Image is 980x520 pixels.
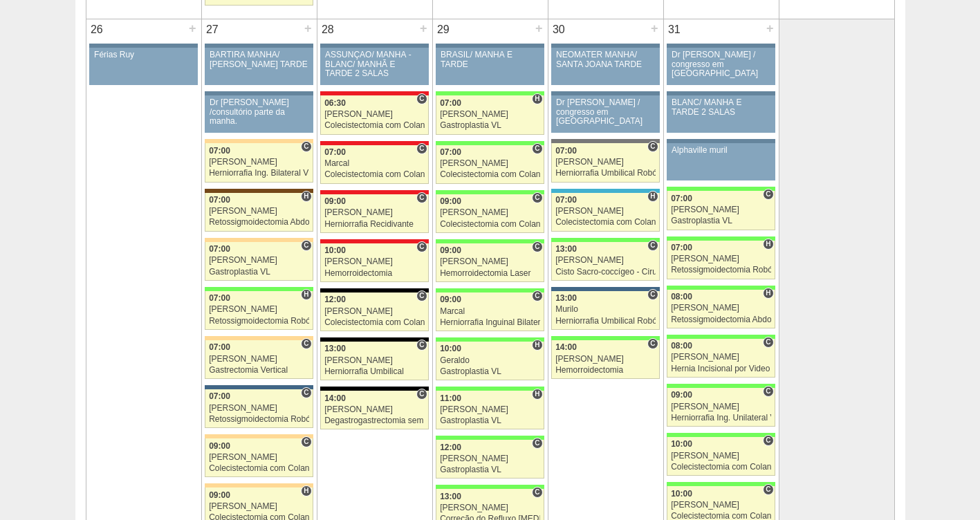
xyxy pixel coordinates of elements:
div: 27 [202,19,223,40]
div: 29 [433,19,454,40]
span: 07:00 [209,244,230,254]
div: 28 [317,19,339,40]
a: H 10:00 Geraldo Gastroplastia VL [436,342,544,380]
a: C 09:00 [PERSON_NAME] Colecistectomia com Colangiografia VL [205,438,313,477]
div: Geraldo [440,356,540,365]
div: [PERSON_NAME] [209,256,309,265]
a: H 07:00 [PERSON_NAME] Gastroplastia VL [436,95,544,134]
span: Consultório [301,387,311,398]
div: Herniorrafia Ing. Unilateral VL [671,414,771,423]
div: Key: Brasil [667,187,775,191]
a: C 07:00 [PERSON_NAME] Gastroplastia VL [205,242,313,281]
div: Key: Blanc [320,337,428,342]
div: Key: Bartira [205,336,313,340]
div: [PERSON_NAME] [671,452,771,461]
div: Cisto Sacro-coccígeo - Cirurgia [555,268,656,277]
div: Colecistectomia com Colangiografia VL [324,170,425,179]
span: 13:00 [555,244,577,254]
div: Gastroplastia VL [440,416,540,425]
div: Key: Brasil [436,288,544,292]
div: + [187,19,198,37]
span: 07:00 [324,147,346,157]
div: Key: Aviso [667,44,775,48]
div: [PERSON_NAME] [440,454,540,463]
div: Key: Assunção [320,239,428,243]
span: Consultório [647,240,658,251]
div: Key: Blanc [320,387,428,391]
div: [PERSON_NAME] [555,256,656,265]
div: [PERSON_NAME] [440,208,540,217]
div: [PERSON_NAME] [555,355,656,364]
div: Key: Brasil [436,190,544,194]
div: [PERSON_NAME] [440,503,540,512]
a: C 14:00 [PERSON_NAME] Degastrogastrectomia sem vago [320,391,428,429]
span: 09:00 [209,490,230,500]
div: Key: Aviso [205,44,313,48]
a: C 07:00 [PERSON_NAME] Gastrectomia Vertical [205,340,313,379]
span: 09:00 [209,441,230,451]
a: H 07:00 [PERSON_NAME] Colecistectomia com Colangiografia VL [551,193,659,232]
span: Consultório [301,338,311,349]
div: 31 [664,19,685,40]
a: C 09:00 [PERSON_NAME] Hemorroidectomia Laser [436,243,544,282]
span: Consultório [301,240,311,251]
span: 07:00 [209,342,230,352]
span: 13:00 [440,492,461,501]
span: Consultório [416,340,427,351]
div: Colecistectomia com Colangiografia VL [324,318,425,327]
div: [PERSON_NAME] [671,304,771,313]
a: BRASIL/ MANHÃ E TARDE [436,48,544,85]
div: Key: Brasil [551,336,659,340]
div: Hemorroidectomia [555,366,656,375]
div: Gastroplastia VL [440,465,540,474]
span: 06:30 [324,98,346,108]
div: Dr [PERSON_NAME] / congresso em [GEOGRAPHIC_DATA] [672,50,770,78]
div: BARTIRA MANHÃ/ [PERSON_NAME] TARDE [210,50,308,68]
span: Consultório [647,289,658,300]
span: 07:00 [440,98,461,108]
a: C 09:00 [PERSON_NAME] Colecistectomia com Colangiografia VL [436,194,544,233]
span: 09:00 [671,390,692,400]
div: Key: Brasil [667,384,775,388]
a: ASSUNÇÃO/ MANHÃ -BLANC/ MANHÃ E TARDE 2 SALAS [320,48,428,85]
span: 14:00 [555,342,577,352]
span: Consultório [416,290,427,301]
div: Herniorrafia Inguinal Bilateral [440,318,540,327]
div: Hemorroidectomia Laser [440,269,540,278]
span: 09:00 [440,196,461,206]
span: Hospital [532,93,542,104]
span: Hospital [301,191,311,202]
a: C 09:00 [PERSON_NAME] Herniorrafia Ing. Unilateral VL [667,388,775,427]
a: C 10:00 [PERSON_NAME] Colecistectomia com Colangiografia VL [667,437,775,476]
div: Key: Bartira [205,139,313,143]
span: Consultório [763,386,773,397]
div: [PERSON_NAME] [440,110,540,119]
div: Key: Aviso [551,91,659,95]
a: C 07:00 Marcal Colecistectomia com Colangiografia VL [320,145,428,184]
span: 07:00 [671,194,692,203]
div: Key: Brasil [436,337,544,342]
span: Consultório [763,435,773,446]
span: Consultório [532,487,542,498]
a: BLANC/ MANHÃ E TARDE 2 SALAS [667,95,775,133]
span: Hospital [301,289,311,300]
div: [PERSON_NAME] [671,501,771,510]
a: C 07:00 [PERSON_NAME] Herniorrafia Umbilical Robótica [551,143,659,182]
span: 07:00 [209,195,230,205]
span: Hospital [763,288,773,299]
a: C 09:00 Marcal Herniorrafia Inguinal Bilateral [436,292,544,331]
div: [PERSON_NAME] [209,502,309,511]
div: Key: Brasil [436,91,544,95]
a: C 07:00 [PERSON_NAME] Colecistectomia com Colangiografia VL [436,145,544,184]
span: Consultório [763,484,773,495]
div: Murilo [555,305,656,314]
a: C 13:00 [PERSON_NAME] Cisto Sacro-coccígeo - Cirurgia [551,242,659,281]
div: [PERSON_NAME] [671,254,771,263]
div: [PERSON_NAME] [324,110,425,119]
div: Key: Neomater [551,189,659,193]
span: Consultório [647,141,658,152]
span: Consultório [532,143,542,154]
a: H 07:00 [PERSON_NAME] Retossigmoidectomia Robótica [205,291,313,330]
div: Key: Aviso [320,44,428,48]
div: Key: Brasil [667,335,775,339]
